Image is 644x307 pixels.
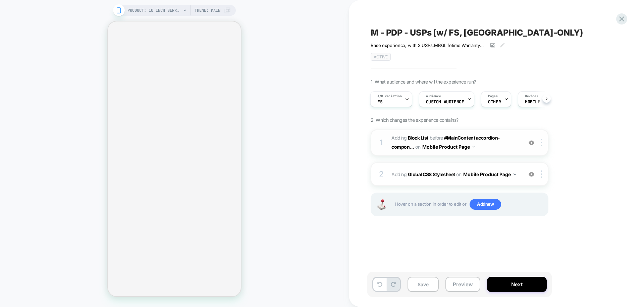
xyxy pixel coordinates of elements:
span: 1. What audience and where will the experience run? [371,79,476,85]
span: 2. Which changes the experience contains? [371,117,458,123]
span: ACTIVE [371,53,391,61]
span: M - PDP - USPs [w/ FS, [GEOGRAPHIC_DATA]-ONLY) [371,28,583,38]
span: Custom Audience [426,100,464,104]
img: Joystick [375,199,388,210]
span: PRODUCT: 10 inch Serrated Knife [127,5,181,16]
img: down arrow [473,146,475,148]
button: Save [408,277,439,292]
span: Pages [488,94,497,99]
span: A/B Variation [377,94,402,99]
span: Audience [426,94,441,99]
span: Devices [525,94,538,99]
span: Hover on a section in order to edit or [395,199,544,210]
img: close [541,170,542,178]
span: on [415,143,420,151]
span: Theme: MAIN [195,5,220,16]
div: 1 [378,136,385,149]
button: Mobile Product Page [463,169,516,179]
b: Global CSS Stylesheet [408,171,455,177]
div: 2 [378,167,385,181]
span: Adding [391,135,428,141]
b: Block List [408,135,428,141]
img: crossed eye [529,140,534,146]
span: #MainContent accordion-compon... [391,135,500,150]
img: crossed eye [529,171,534,177]
button: Next [487,277,547,292]
span: Adding [391,169,519,179]
span: on [456,170,461,178]
span: Base experience, with 3 USPs:MBGLifetime WarrantyFree ReturnsFree shipping on eligible products i... [371,43,485,48]
img: down arrow [514,173,516,175]
span: FS [377,100,382,104]
span: MOBILE [525,100,540,104]
button: Mobile Product Page [422,142,475,152]
span: Add new [470,199,501,210]
img: close [541,139,542,146]
span: BEFORE [430,135,443,141]
span: OTHER [488,100,501,104]
button: Preview [445,277,480,292]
